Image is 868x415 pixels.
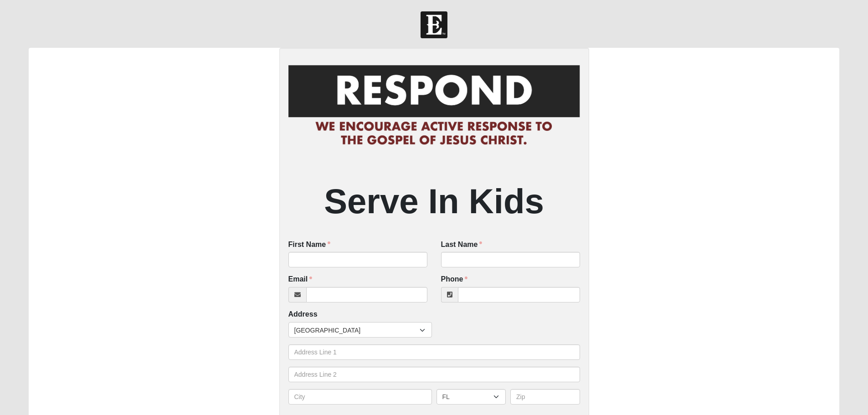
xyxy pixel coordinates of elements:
[288,240,331,250] label: First Name
[441,274,468,285] label: Phone
[441,240,483,250] label: Last Name
[288,309,318,320] label: Address
[288,274,313,285] label: Email
[288,57,580,154] img: RespondCardHeader.png
[288,180,580,222] h2: Serve In Kids
[288,389,432,405] input: City
[288,344,580,360] input: Address Line 1
[510,389,580,405] input: Zip
[294,323,420,338] span: [GEOGRAPHIC_DATA]
[288,367,580,382] input: Address Line 2
[421,11,447,38] img: Church of Eleven22 Logo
